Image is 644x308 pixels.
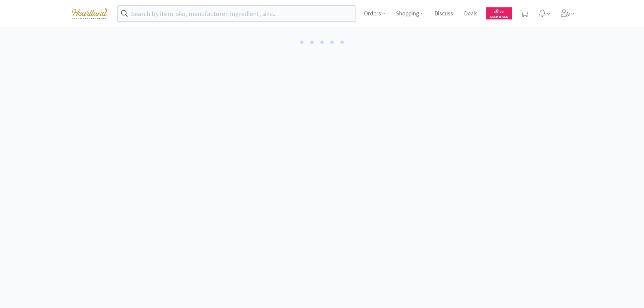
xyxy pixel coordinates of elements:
[490,15,508,19] span: Cash Back
[494,9,496,14] span: $
[67,4,112,22] img: cad7bdf275c640399d9c6e0c56f98fd2_10.png
[432,11,456,17] a: Discuss
[498,9,503,14] span: . 00
[486,4,512,22] a: $0.00Cash Back
[494,8,503,14] span: 0
[461,11,480,17] a: Deals
[118,6,356,21] input: Search by item, sku, manufacturer, ingredient, size...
